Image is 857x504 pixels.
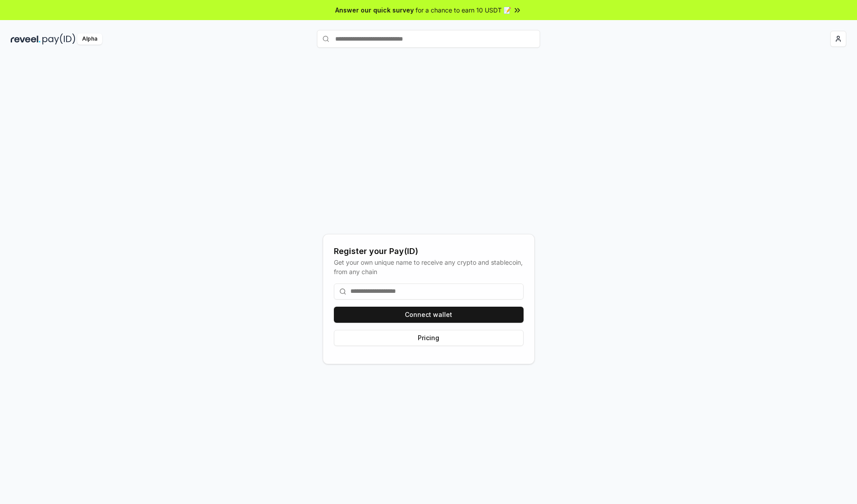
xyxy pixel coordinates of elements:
div: Register your Pay(ID) [334,245,524,258]
div: Get your own unique name to receive any crypto and stablecoin, from any chain [334,258,524,276]
span: for a chance to earn 10 USDT 📝 [416,5,511,15]
img: reveel_dark [11,33,41,45]
img: pay_id [42,33,75,45]
button: Pricing [334,330,524,346]
button: Connect wallet [334,307,524,323]
span: Answer our quick survey [335,5,414,15]
div: Alpha [77,33,102,45]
